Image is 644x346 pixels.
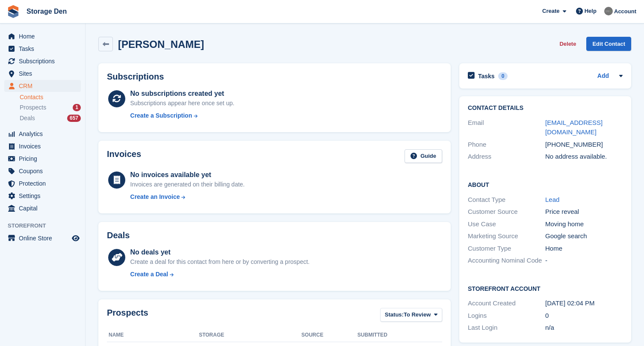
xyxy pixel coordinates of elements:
span: Protection [19,177,70,189]
a: Create an Invoice [130,192,245,201]
th: Submitted [357,328,411,342]
span: Tasks [19,43,70,55]
a: Preview store [71,233,81,243]
a: Contacts [20,93,81,101]
div: 1 [73,104,81,111]
div: Price reveal [545,207,623,217]
div: Create a Subscription [130,111,192,120]
h2: About [468,180,623,189]
th: Source [301,328,357,342]
div: [PHONE_NUMBER] [545,140,623,150]
a: menu [4,140,81,152]
div: No address available. [545,152,623,162]
button: Status: To Review [380,308,442,322]
h2: Tasks [478,72,495,80]
h2: Subscriptions [107,72,442,82]
span: Analytics [19,128,70,140]
span: Help [585,7,597,15]
a: menu [4,165,81,177]
a: menu [4,128,81,140]
span: Capital [19,202,70,214]
span: Invoices [19,140,70,152]
a: menu [4,190,81,202]
a: menu [4,68,81,80]
span: Create [542,7,559,15]
a: [EMAIL_ADDRESS][DOMAIN_NAME] [545,119,603,136]
img: Brian Barbour [604,7,613,15]
div: 0 [498,72,508,80]
a: menu [4,43,81,55]
span: Settings [19,190,70,202]
span: Account [614,7,636,16]
h2: [PERSON_NAME] [118,38,204,50]
a: menu [4,232,81,244]
div: [DATE] 02:04 PM [545,299,623,308]
div: Phone [468,140,545,150]
span: Status: [385,311,404,319]
div: Customer Source [468,207,545,217]
span: Home [19,30,70,42]
div: 657 [67,115,81,122]
div: Customer Type [468,244,545,254]
a: Deals 657 [20,114,81,123]
a: Guide [405,149,442,163]
div: No deals yet [130,247,310,257]
span: Sites [19,68,70,80]
div: Invoices are generated on their billing date. [130,180,245,189]
a: menu [4,80,81,92]
span: Storefront [8,222,85,230]
h2: Prospects [107,308,148,324]
div: Google search [545,231,623,241]
div: Account Created [468,299,545,308]
div: No invoices available yet [130,170,245,180]
div: Logins [468,311,545,321]
div: Last Login [468,323,545,333]
th: Name [107,328,199,342]
div: Contact Type [468,195,545,205]
div: Create a Deal [130,270,168,279]
h2: Contact Details [468,105,623,112]
a: Prospects 1 [20,103,81,112]
h2: Deals [107,231,130,240]
div: Marketing Source [468,231,545,241]
a: Add [597,71,609,81]
div: Create a deal for this contact from here or by converting a prospect. [130,257,310,266]
a: Edit Contact [586,37,631,51]
img: stora-icon-8386f47178a22dfd0bd8f6a31ec36ba5ce8667c1dd55bd0f319d3a0aa187defe.svg [7,5,20,18]
a: menu [4,202,81,214]
h2: Invoices [107,149,141,163]
div: Address [468,152,545,162]
th: Storage [199,328,301,342]
span: Subscriptions [19,55,70,67]
div: Create an Invoice [130,192,180,201]
span: Deals [20,114,35,122]
span: Pricing [19,153,70,165]
div: Moving home [545,219,623,229]
div: Email [468,118,545,137]
div: 0 [545,311,623,321]
div: Subscriptions appear here once set up. [130,99,235,108]
a: menu [4,153,81,165]
a: menu [4,55,81,67]
div: Use Case [468,219,545,229]
a: Lead [545,196,559,203]
a: Create a Deal [130,270,310,279]
h2: Storefront Account [468,284,623,293]
span: CRM [19,80,70,92]
span: Coupons [19,165,70,177]
div: Accounting Nominal Code [468,256,545,266]
button: Delete [556,37,579,51]
span: To Review [404,311,431,319]
div: No subscriptions created yet [130,89,235,99]
a: menu [4,177,81,189]
div: Home [545,244,623,254]
span: Prospects [20,104,46,112]
div: n/a [545,323,623,333]
a: menu [4,30,81,42]
a: Create a Subscription [130,111,235,120]
div: - [545,256,623,266]
span: Online Store [19,232,70,244]
a: Storage Den [23,4,70,18]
